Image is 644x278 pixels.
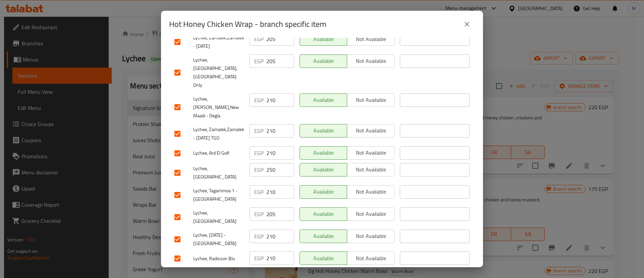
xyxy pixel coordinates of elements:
span: Not available [350,126,392,135]
span: Lychee, Zamalek,Zamalek - [DATE] TGO [193,125,244,142]
span: Not available [350,56,392,66]
span: Not available [350,187,392,197]
span: Lychee, [GEOGRAPHIC_DATA],[GEOGRAPHIC_DATA] Only [193,56,244,89]
span: Available [303,95,344,105]
button: Not available [347,54,394,68]
p: EGP [254,96,264,104]
span: Not available [350,253,392,263]
span: Not available [350,148,392,158]
button: Not available [347,251,394,265]
input: Please enter price [266,54,294,68]
p: EGP [254,57,264,65]
button: Available [300,54,347,68]
input: Please enter price [266,124,294,137]
input: Please enter price [266,32,294,46]
button: Not available [347,146,394,160]
p: EGP [254,232,264,240]
p: EGP [254,127,264,135]
p: EGP [254,35,264,43]
p: EGP [254,210,264,218]
button: Available [300,124,347,137]
span: Lychee, [DATE] - [GEOGRAPHIC_DATA] [193,231,244,248]
span: Lychee, [PERSON_NAME],New Maadi - Degla [193,95,244,120]
button: Not available [347,124,394,137]
button: Available [300,163,347,176]
span: Available [303,56,344,66]
span: Lychee, Zamalek,Zamalek - [DATE] [193,34,244,50]
span: Not available [350,95,392,105]
input: Please enter price [266,251,294,265]
input: Please enter price [266,93,294,107]
span: Lychee, [GEOGRAPHIC_DATA] [193,164,244,181]
span: Not available [350,34,392,44]
p: EGP [254,254,264,262]
button: Not available [347,93,394,107]
input: Please enter price [266,185,294,199]
span: Not available [350,209,392,219]
p: EGP [254,188,264,196]
span: Available [303,34,344,44]
span: Available [303,126,344,135]
span: Lychee, Radisson Blu [193,254,244,263]
button: Available [300,93,347,107]
input: Please enter price [266,163,294,176]
span: Lychee, Ard El Golf [193,149,244,157]
button: Available [300,146,347,160]
button: Available [300,230,347,243]
span: Not available [350,231,392,241]
button: Available [300,251,347,265]
button: Available [300,185,347,199]
span: Available [303,209,344,219]
button: close [459,16,475,32]
span: Lychee, [GEOGRAPHIC_DATA] [193,209,244,226]
span: Available [303,165,344,174]
span: Available [303,231,344,241]
span: Available [303,148,344,158]
button: Not available [347,185,394,199]
input: Please enter price [266,146,294,160]
button: Not available [347,163,394,176]
button: Available [300,207,347,221]
button: Not available [347,207,394,221]
span: Available [303,187,344,197]
span: Lychee, Tagammoa 1 - [GEOGRAPHIC_DATA] [193,187,244,203]
p: EGP [254,166,264,174]
button: Not available [347,32,394,46]
p: EGP [254,149,264,157]
input: Please enter price [266,230,294,243]
span: Not available [350,165,392,174]
button: Not available [347,230,394,243]
h2: Hot Honey Chicken Wrap - branch specific item [169,19,326,30]
button: Available [300,32,347,46]
input: Please enter price [266,207,294,221]
span: Available [303,253,344,263]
